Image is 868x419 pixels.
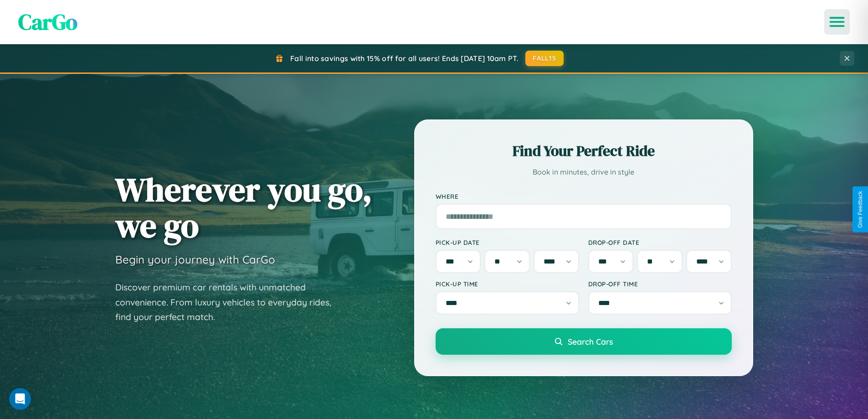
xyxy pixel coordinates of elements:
[588,238,732,246] label: Drop-off Date
[115,280,343,325] p: Discover premium car rentals with unmatched convenience. From luxury vehicles to everyday rides, ...
[588,280,732,288] label: Drop-off Time
[18,7,77,37] span: CarGo
[115,253,275,266] h3: Begin your journey with CarGo
[436,238,579,246] label: Pick-up Date
[857,191,863,228] div: Give Feedback
[436,280,579,288] label: Pick-up Time
[115,171,372,243] h1: Wherever you go, we go
[436,192,732,200] label: Where
[9,388,31,410] iframe: Intercom live chat
[290,54,519,63] span: Fall into savings with 15% off for all users! Ends [DATE] 10am PT.
[436,328,732,355] button: Search Cars
[824,9,850,35] button: Open menu
[525,51,564,66] button: FALL15
[436,141,732,161] h2: Find Your Perfect Ride
[436,166,732,179] p: Book in minutes, drive in style
[568,336,613,347] span: Search Cars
